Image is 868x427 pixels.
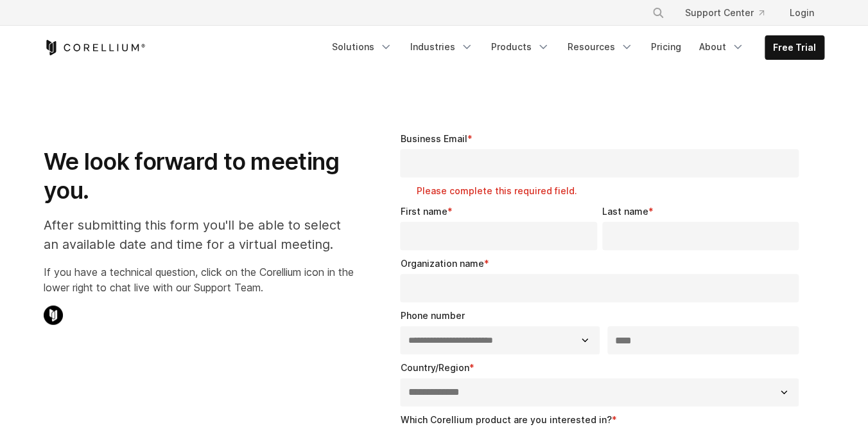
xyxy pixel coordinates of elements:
a: About [691,35,752,59]
a: Free Trial [765,36,824,59]
a: Industries [403,35,481,59]
a: Pricing [643,35,689,59]
span: Which Corellium product are you interested in? [400,414,611,425]
a: Support Center [675,1,774,24]
img: Corellium Chat Icon [44,305,63,325]
div: Navigation Menu [324,35,824,60]
span: Country/Region [400,362,469,373]
span: Phone number [400,310,464,321]
label: Please complete this required field. [416,185,804,197]
span: Last name [602,206,648,217]
span: Business Email [400,133,467,144]
div: Navigation Menu [636,1,824,24]
button: Search [647,1,670,24]
a: Corellium Home [44,40,146,55]
h1: We look forward to meeting you. [44,147,354,205]
a: Resources [560,35,641,59]
a: Login [779,1,824,24]
p: After submitting this form you'll be able to select an available date and time for a virtual meet... [44,215,354,254]
a: Solutions [324,35,400,59]
p: If you have a technical question, click on the Corellium icon in the lower right to chat live wit... [44,264,354,295]
span: First name [400,206,447,217]
span: Organization name [400,258,483,269]
a: Products [483,35,557,59]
